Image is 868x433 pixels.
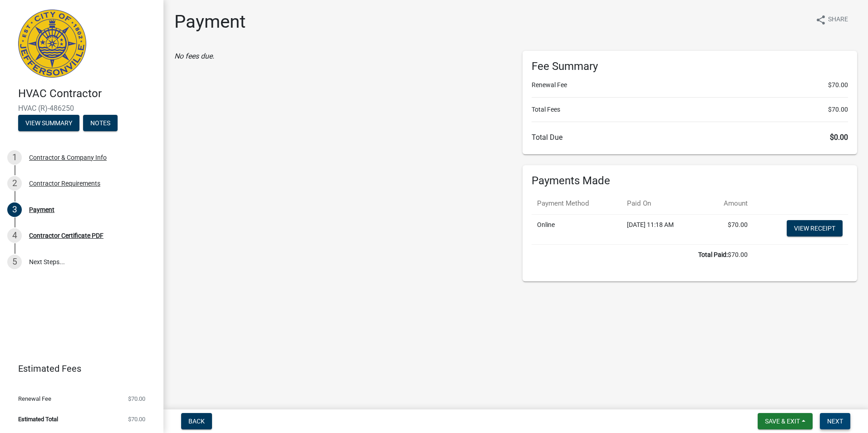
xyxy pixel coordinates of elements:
h6: Fee Summary [532,60,848,73]
div: Contractor & Company Info [29,154,107,161]
div: 4 [7,228,22,243]
button: View Summary [18,115,79,131]
td: [DATE] 11:18 AM [621,214,704,244]
h6: Payments Made [532,174,848,187]
img: City of Jeffersonville, Indiana [18,10,86,78]
button: Back [181,413,212,429]
span: $0.00 [830,133,848,142]
wm-modal-confirm: Notes [83,120,118,127]
a: View receipt [787,220,843,236]
button: Notes [83,115,118,131]
span: Estimated Total [18,416,58,422]
td: Online [532,214,621,244]
th: Amount [703,193,753,214]
div: 1 [7,150,22,165]
div: 2 [7,176,22,191]
i: No fees due. [174,52,214,60]
td: $70.00 [532,244,753,265]
span: Back [188,418,205,425]
button: Next [820,413,850,429]
div: 5 [7,255,22,269]
span: HVAC (R)-486250 [18,104,145,113]
a: Estimated Fees [7,359,149,378]
span: Renewal Fee [18,396,51,402]
span: $70.00 [128,396,145,402]
h4: HVAC Contractor [18,87,156,100]
span: Next [827,418,843,425]
wm-modal-confirm: Summary [18,120,79,127]
li: Total Fees [532,105,848,114]
button: shareShare [808,11,855,29]
span: $70.00 [128,416,145,422]
div: 3 [7,202,22,217]
th: Paid On [621,193,704,214]
span: Save & Exit [765,418,800,425]
h6: Total Due [532,133,848,142]
div: Contractor Requirements [29,180,100,187]
button: Save & Exit [758,413,813,429]
span: Share [828,15,848,25]
b: Total Paid: [698,251,728,258]
div: Payment [29,207,54,213]
td: $70.00 [703,214,753,244]
i: share [815,15,826,25]
th: Payment Method [532,193,621,214]
h1: Payment [174,11,246,33]
div: Contractor Certificate PDF [29,232,104,239]
span: $70.00 [828,80,848,90]
li: Renewal Fee [532,80,848,90]
span: $70.00 [828,105,848,114]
